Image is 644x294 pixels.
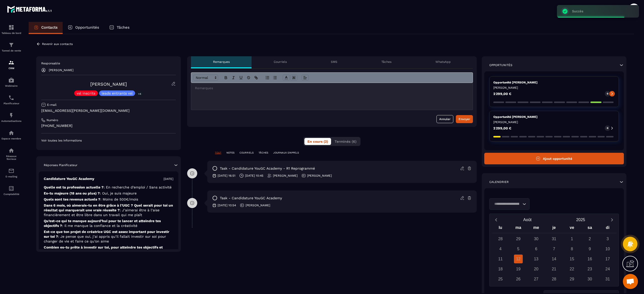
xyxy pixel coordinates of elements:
div: sa [581,224,599,233]
p: Réseaux Sociaux [1,155,21,160]
p: Numéro [47,118,58,122]
p: Opportunités [75,25,99,30]
p: JOURNAUX D'APPELS [273,151,299,155]
p: Tableau de bord [1,32,21,34]
p: Opportunités [489,63,512,67]
p: Planificateur [1,102,21,105]
input: Search for option [493,201,521,207]
a: Ouvrir le chat [623,274,638,289]
p: 0 [607,126,608,130]
a: automationsautomationsAutomatisations [1,109,21,126]
a: accountantaccountantComptabilité [1,182,21,199]
img: automations [8,130,14,136]
p: task - Candidature YouGC Academy - R1 Reprogrammé [220,166,315,171]
p: Contacts [41,25,58,30]
div: 31 [603,275,612,283]
span: : Moins de 500€/mois [100,197,138,201]
p: Tâches [381,60,391,64]
p: [PHONE_NUMBER] [41,123,176,128]
img: formation [8,24,14,30]
span: : Oui, je suis majeure [100,191,137,195]
p: SMS [331,60,337,64]
span: En cours (2) [307,139,328,143]
p: 2 299,00 € [493,92,511,95]
span: : Je pense que oui, j’ai appris qu’il fallait investir sur soi pour changer de vie et faire ce qu... [44,234,166,243]
a: automationsautomationsEspace membre [1,126,21,144]
div: 23 [585,265,594,273]
div: 8 [568,244,576,253]
div: 28 [550,275,558,283]
p: Automatisations [1,120,21,122]
div: 26 [514,275,523,283]
p: task - Candidature YouGC Academy [220,196,282,201]
div: 25 [496,275,505,283]
p: TÂCHES [259,151,268,155]
p: [DATE] 10:54 [218,203,236,207]
span: Terminés (6) [335,139,356,143]
div: ma [509,224,527,233]
p: WhatsApp [435,60,451,64]
p: Webinaire [1,84,21,87]
p: Dans 6 mois, où aimerais-tu en être grâce à l’UGC ? Quel serait pour toi un résultat qui marquera... [44,203,173,217]
div: 11 [496,255,505,263]
a: social-networksocial-networkRéseaux Sociaux [1,144,21,164]
div: 16 [585,255,594,263]
p: Quels sont tes revenus actuels ? [44,197,173,202]
div: 9 [585,244,594,253]
a: formationformationTableau de bord [1,21,21,38]
p: [PERSON_NAME] [307,174,332,178]
div: Envoyer [459,117,470,122]
button: Open months overlay [501,215,554,224]
div: 24 [603,265,612,273]
img: social-network [8,148,14,154]
button: Previous month [492,216,501,223]
a: Tâches [104,22,135,34]
a: formationformationCRM [1,56,21,73]
div: 4 [496,244,505,253]
div: 7 [550,244,558,253]
p: [PERSON_NAME] [493,120,615,124]
div: Search for option [489,198,530,210]
p: Réponses Planificateur [44,163,77,167]
div: 27 [532,275,541,283]
a: automationsautomationsWebinaire [1,73,21,91]
p: COURRIELS [239,151,254,155]
button: Annuler [436,115,453,123]
span: : Il me manque la confiance et la créativité [62,224,137,228]
div: 15 [568,255,576,263]
div: 19 [514,265,523,273]
p: Responsable [41,61,176,65]
button: Next month [607,216,617,223]
p: 0 [607,92,608,95]
p: Combien es-tu prête à investir sur toi, pour atteindre tes objectifs et transformer ta vie ? [44,245,173,259]
div: Calendar wrapper [492,224,617,283]
p: Opportunité [PERSON_NAME] [493,80,615,84]
p: TOUT [215,151,221,155]
div: di [599,224,617,233]
p: Comptabilité [1,193,21,195]
div: 12 [514,255,523,263]
p: [DATE] 10:45 [245,174,263,178]
div: 14 [550,255,558,263]
p: CRM [1,67,21,70]
p: +4 [136,91,143,96]
div: 1 [568,234,576,243]
div: 13 [532,255,541,263]
a: Opportunités [63,22,104,34]
div: 6 [532,244,541,253]
a: emailemailE-mailing [1,164,21,182]
img: automations [8,77,14,83]
div: Calendar days [492,234,617,283]
span: : En recherche d’emploi / Sans activité [104,185,172,189]
p: Remarques [213,60,230,64]
div: 3 [603,234,612,243]
p: Es-tu majeure (18 ans ou plus) ? [44,191,173,196]
button: Envoyer [456,115,473,123]
p: E-mailing [1,175,21,178]
p: [DATE] [164,177,173,181]
div: 21 [550,265,558,273]
button: Terminés (6) [332,138,359,145]
div: 5 [514,244,523,253]
div: ve [563,224,581,233]
p: [PERSON_NAME] [49,68,73,72]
